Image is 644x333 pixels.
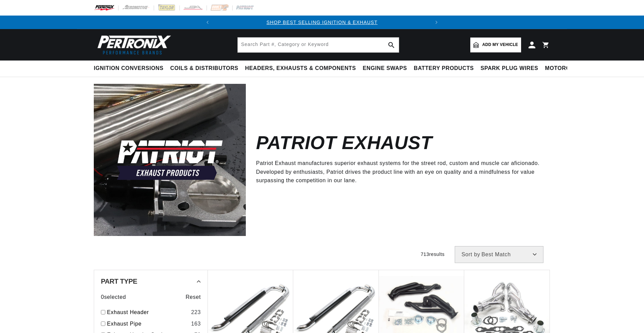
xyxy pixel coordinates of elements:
[421,252,445,257] span: 713 results
[430,16,443,29] button: Translation missing: en.sections.announcements.next_announcement
[242,61,359,76] summary: Headers, Exhausts & Components
[107,308,188,317] a: Exhaust Header
[77,16,567,29] slideshow-component: Translation missing: en.sections.announcements.announcement_bar
[455,246,543,263] select: Sort by
[94,84,246,236] img: Patriot Exhaust
[214,19,430,26] div: 1 of 2
[363,65,407,72] span: Engine Swaps
[470,38,521,52] a: Add my vehicle
[542,61,589,76] summary: Motorcycle
[101,293,126,302] span: 0 selected
[201,16,214,29] button: Translation missing: en.sections.announcements.previous_announcement
[480,65,538,72] span: Spark Plug Wires
[94,61,167,76] summary: Ignition Conversions
[214,19,430,26] div: Announcement
[477,61,541,76] summary: Spark Plug Wires
[107,319,188,328] a: Exhaust Pipe
[191,319,201,328] div: 163
[359,61,410,76] summary: Engine Swaps
[167,61,242,76] summary: Coils & Distributors
[256,159,540,185] p: Patriot Exhaust manufactures superior exhaust systems for the street rod, custom and muscle car a...
[101,278,137,285] span: Part Type
[238,38,399,52] input: Search Part #, Category or Keyword
[461,252,480,257] span: Sort by
[384,38,399,52] button: search button
[545,65,585,72] span: Motorcycle
[186,293,201,302] span: Reset
[266,20,378,25] a: SHOP BEST SELLING IGNITION & EXHAUST
[170,65,238,72] span: Coils & Distributors
[414,65,474,72] span: Battery Products
[191,308,201,317] div: 223
[94,65,164,72] span: Ignition Conversions
[245,65,356,72] span: Headers, Exhausts & Components
[482,42,518,48] span: Add my vehicle
[94,33,172,56] img: Pertronix
[410,61,477,76] summary: Battery Products
[256,135,432,151] h2: Patriot Exhaust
